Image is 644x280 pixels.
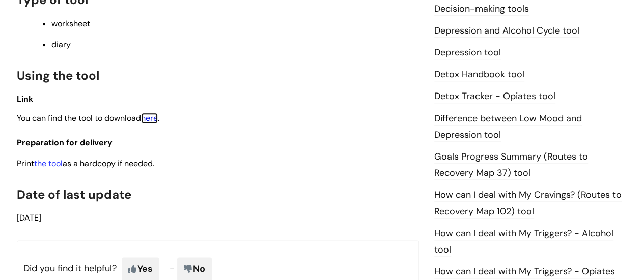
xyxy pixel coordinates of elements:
[141,113,158,123] a: here
[434,68,524,81] a: Detox Handbook tool
[434,150,588,180] a: Goals Progress Summary (Routes to Recovery Map 37) tool
[434,3,529,16] a: Decision-making tools
[434,90,555,103] a: Detox Tracker - Opiates tool
[34,158,63,169] a: the tool
[17,68,99,83] span: Using the tool
[434,46,501,59] a: Depression tool
[17,137,113,148] span: Preparation for delivery
[434,227,613,257] a: How can I deal with My Triggers? - Alcohol tool
[434,112,582,142] a: Difference between Low Mood and Depression tool
[17,186,131,202] span: Date of last update
[434,189,622,218] a: How can I deal with My Cravings? (Routes to Recovery Map 102) tool
[17,94,33,104] span: Link
[17,212,41,223] span: [DATE]
[51,39,71,50] span: diary
[51,18,90,29] span: worksheet
[434,24,579,38] a: Depression and Alcohol Cycle tool
[17,113,159,123] span: You can find the tool to download .
[17,158,154,169] span: Print as a hardcopy if needed.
